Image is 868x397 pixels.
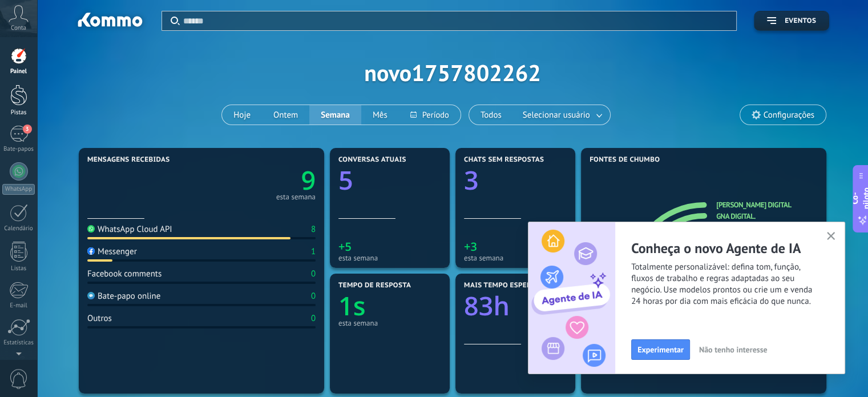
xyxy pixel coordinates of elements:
font: Experimentar [637,344,684,355]
font: Calendário [4,224,33,232]
text: 83h [464,288,510,323]
span: Mais tempo esperando [464,282,551,290]
div: esta semana [338,254,441,262]
div: esta semana [338,319,441,327]
font: Conheça o novo Agente de IA [631,239,801,257]
font: Semana [321,110,350,121]
font: WhatsApp [5,185,32,193]
div: Outros [87,313,112,324]
button: Período [399,105,461,125]
div: Facebook comments [87,268,162,279]
img: Messenger [87,247,95,255]
img: Bate-papo online [87,292,95,299]
font: Fontes de chumbo [590,155,660,164]
button: Não tenho interesse [694,341,773,358]
a: 9 [201,163,316,198]
font: Selecionar usuário [523,110,590,121]
div: esta semana [464,254,567,262]
font: Todos [481,110,502,121]
font: 3 [26,125,29,133]
a: 83h [464,288,567,323]
font: Mês [373,110,387,121]
button: Todos [469,105,513,125]
button: Mês [361,105,399,125]
font: Não tenho interesse [699,344,768,355]
text: 3 [464,163,479,198]
font: Totalmente personalizável: defina tom, função, fluxos de trabalho e regras adaptadas ao seu negóc... [631,262,812,307]
div: 0 [311,313,316,324]
font: Eventos [785,17,816,25]
button: Ontem [262,105,309,125]
text: 5 [338,163,353,198]
font: E-mail [10,302,27,310]
font: Bate-papos [3,145,34,153]
text: 9 [301,163,316,198]
div: 0 [311,268,316,279]
font: Listas [11,264,26,272]
button: Semana [309,105,361,125]
button: Selecionar usuário [513,105,610,125]
div: 1 [311,246,316,257]
font: Configurações [764,110,814,121]
div: esta semana [276,194,316,200]
span: Mensagens recebidas [87,156,169,164]
font: Hoje [233,110,251,121]
font: Ontem [273,110,298,121]
a: [PERSON_NAME] DIGITAL [716,200,791,210]
div: 0 [311,291,316,302]
img: ai_agent_activation_popup_PT.png [528,222,615,374]
font: Pistas [11,109,27,117]
span: Conversas atuais [338,156,406,164]
text: 1s [338,288,366,323]
font: Conta [11,24,26,32]
text: +3 [464,239,477,254]
button: Experimentar [631,339,690,360]
img: WhatsApp Cloud API [87,225,95,232]
font: Painel [10,67,27,75]
div: 8 [311,224,316,235]
button: Eventos [754,11,829,31]
span: Tempo de resposta [338,282,411,290]
div: Bate-papo online [87,291,160,302]
div: Messenger [87,246,137,257]
span: Chats sem respostas [464,156,544,164]
a: GNA Digital. [716,211,756,221]
button: Hoje [222,105,262,125]
text: +5 [338,239,352,254]
div: WhatsApp Cloud API [87,224,172,235]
